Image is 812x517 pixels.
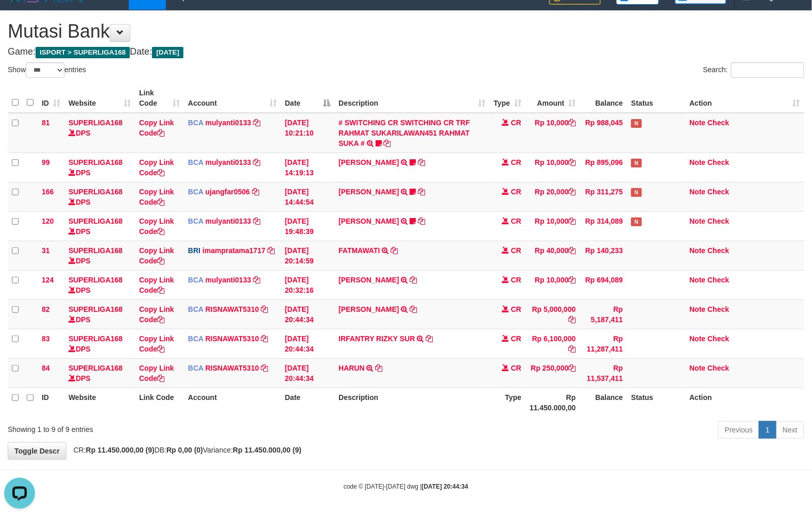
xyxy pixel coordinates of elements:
[253,158,260,166] a: Copy mulyanti0133 to clipboard
[42,119,50,127] span: 81
[708,158,730,166] a: Check
[511,119,521,127] span: CR
[526,211,580,241] td: Rp 10,000
[206,276,251,284] a: mulyanti0133
[188,119,204,127] span: BCA
[139,188,174,206] a: Copy Link Code
[4,4,35,35] button: Open LiveChat chat widget
[339,188,399,196] a: [PERSON_NAME]
[339,158,399,166] a: [PERSON_NAME]
[139,217,174,236] a: Copy Link Code
[8,420,331,435] div: Showing 1 to 9 of 9 entries
[511,188,521,196] span: CR
[631,218,641,226] span: Has Note
[686,388,804,417] th: Action
[426,335,433,343] a: Copy IRFANTRY RIZKY SUR to clipboard
[64,299,135,329] td: DPS
[410,276,417,284] a: Copy DANIEL MUHAMMAD KE to clipboard
[526,388,580,417] th: Rp 11.450.000,00
[38,388,64,417] th: ID
[526,153,580,182] td: Rp 10,000
[64,388,135,417] th: Website
[580,270,628,299] td: Rp 694,089
[526,270,580,299] td: Rp 10,000
[511,335,521,343] span: CR
[569,217,576,225] a: Copy Rp 10,000 to clipboard
[188,276,204,284] span: BCA
[580,241,628,270] td: Rp 140,233
[569,188,576,196] a: Copy Rp 20,000 to clipboard
[339,305,399,313] a: [PERSON_NAME]
[627,84,685,113] th: Status
[206,119,251,127] a: mulyanti0133
[42,158,50,166] span: 99
[202,246,265,255] a: imampratama1717
[69,276,123,284] a: SUPERLIGA168
[580,182,628,211] td: Rp 311,275
[334,388,489,417] th: Description
[580,329,628,358] td: Rp 11,287,411
[281,299,334,329] td: [DATE] 20:44:34
[281,113,334,153] td: [DATE] 10:21:10
[690,158,706,166] a: Note
[8,21,804,42] h1: Mutasi Bank
[339,246,380,255] a: FATMAWATI
[184,84,281,113] th: Account: activate to sort column ascending
[418,188,425,196] a: Copy NOVEN ELING PRAYOG to clipboard
[281,84,334,113] th: Date: activate to sort column descending
[631,119,641,128] span: Has Note
[86,446,155,454] strong: Rp 11.450.000,00 (9)
[233,446,301,454] strong: Rp 11.450.000,00 (9)
[206,217,251,225] a: mulyanti0133
[384,139,391,147] a: Copy # SWITCHING CR SWITCHING CR TRF RAHMAT SUKARILAWAN451 RAHMAT SUKA # to clipboard
[42,335,50,343] span: 83
[708,246,730,255] a: Check
[188,335,204,343] span: BCA
[64,113,135,153] td: DPS
[281,270,334,299] td: [DATE] 20:32:16
[261,364,268,372] a: Copy RISNAWAT5310 to clipboard
[690,246,706,255] a: Note
[511,305,521,313] span: CR
[526,84,580,113] th: Amount: activate to sort column ascending
[703,62,804,78] label: Search:
[281,153,334,182] td: [DATE] 14:19:13
[281,241,334,270] td: [DATE] 20:14:59
[708,119,730,127] a: Check
[69,119,123,127] a: SUPERLIGA168
[8,442,66,460] a: Toggle Descr
[511,276,521,284] span: CR
[690,335,706,343] a: Note
[69,188,123,196] a: SUPERLIGA168
[69,446,302,454] span: CR: DB: Variance:
[569,345,576,353] a: Copy Rp 6,100,000 to clipboard
[339,335,415,343] a: IRFANTRY RIZKY SUR
[569,119,576,127] a: Copy Rp 10,000 to clipboard
[526,299,580,329] td: Rp 5,000,000
[686,84,804,113] th: Action: activate to sort column ascending
[718,421,759,439] a: Previous
[281,329,334,358] td: [DATE] 20:44:34
[64,270,135,299] td: DPS
[631,159,641,168] span: Has Note
[281,358,334,388] td: [DATE] 20:44:34
[139,119,174,137] a: Copy Link Code
[708,364,730,372] a: Check
[526,358,580,388] td: Rp 250,000
[206,305,259,313] a: RISNAWAT5310
[580,153,628,182] td: Rp 895,096
[267,246,275,255] a: Copy imampratama1717 to clipboard
[184,388,281,417] th: Account
[776,421,804,439] a: Next
[261,335,268,343] a: Copy RISNAWAT5310 to clipboard
[139,276,174,294] a: Copy Link Code
[690,276,706,284] a: Note
[69,335,123,343] a: SUPERLIGA168
[253,217,260,225] a: Copy mulyanti0133 to clipboard
[188,246,200,255] span: BRI
[569,315,576,324] a: Copy Rp 5,000,000 to clipboard
[339,276,399,284] a: [PERSON_NAME]
[690,217,706,225] a: Note
[8,62,86,78] label: Show entries
[526,113,580,153] td: Rp 10,000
